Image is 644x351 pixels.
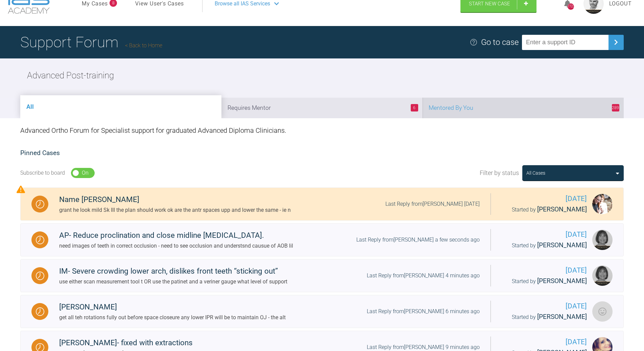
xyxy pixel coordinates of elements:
li: All [20,95,221,118]
span: 289 [612,104,619,111]
a: WaitingIM- Severe crowding lower arch, dislikes front teeth “sticking out”use either scan measure... [20,259,624,292]
div: Started by [502,204,587,215]
h2: Pinned Cases [20,148,624,158]
img: Grant McAree [592,194,613,214]
div: Started by [502,312,587,322]
img: Waiting [36,307,44,316]
div: Last Reply from [PERSON_NAME] a few seconds ago [356,235,480,244]
img: Mezmin Sawani [592,301,613,322]
div: use either scan measurement tool t OR use the patinet and a veriner gauge what level of support [59,277,287,286]
a: Waiting[PERSON_NAME]get all teh rotations fully out before space closeure any lower IPR will be t... [20,295,624,328]
div: Last Reply from [PERSON_NAME] 6 minutes ago [367,307,480,316]
div: Advanced Ortho Forum for Specialist support for graduated Advanced Diploma Clinicians. [20,118,624,143]
span: [PERSON_NAME] [537,313,587,321]
span: [DATE] [502,193,587,204]
div: Go to case [481,36,519,49]
span: [PERSON_NAME] [537,277,587,285]
a: WaitingName [PERSON_NAME]grant he look mild Sk III the plan should work ok are the antr spaces up... [20,187,624,221]
span: [PERSON_NAME] [537,205,587,213]
div: Name [PERSON_NAME] [59,194,291,206]
div: Subscribe to board [20,169,65,177]
input: Enter a support ID [522,35,609,50]
div: Started by [502,276,587,286]
span: Filter by status [480,168,519,178]
div: get all teh rotations fully out before space closeure any lower IPR will be to maintain OJ - the alt [59,313,286,322]
div: Last Reply from [PERSON_NAME] [DATE] [385,200,480,208]
a: WaitingAP- Reduce proclination and close midline [MEDICAL_DATA].need images of teeth in correct o... [20,223,624,256]
img: Priority [17,185,25,194]
li: Mentored By You [423,98,624,118]
span: 6 [411,104,418,111]
img: help.e70b9f3d.svg [470,38,478,46]
div: Last Reply from [PERSON_NAME] 4 minutes ago [367,271,480,280]
div: [PERSON_NAME]- fixed with extractions [59,337,275,349]
a: Back to Home [125,42,162,49]
img: Nicola White [592,266,613,286]
span: [DATE] [502,336,587,348]
div: [PERSON_NAME] [59,301,286,313]
img: chevronRight.28bd32b0.svg [611,37,621,48]
span: [PERSON_NAME] [537,241,587,249]
div: On [82,169,89,177]
img: Nicola White [592,230,613,250]
li: Requires Mentor [221,98,423,118]
img: Waiting [36,272,44,280]
div: AP- Reduce proclination and close midline [MEDICAL_DATA]. [59,229,293,242]
div: Started by [502,240,587,251]
h2: Advanced Post-training [27,69,114,83]
div: 7723 [568,3,574,10]
span: [DATE] [502,229,587,240]
img: Waiting [36,200,44,208]
div: IM- Severe crowding lower arch, dislikes front teeth “sticking out” [59,265,287,277]
span: [DATE] [502,265,587,276]
span: [DATE] [502,301,587,312]
h1: Support Forum [20,30,162,54]
img: Waiting [36,236,44,244]
div: grant he look mild Sk III the plan should work ok are the antr spaces upp and lower the same - ie n [59,206,291,215]
div: need images of teeth in correct occlusion - need to see occlusion and understsnd causue of AOB lil [59,242,293,250]
span: Start New Case [469,1,510,7]
div: All Cases [526,169,545,177]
